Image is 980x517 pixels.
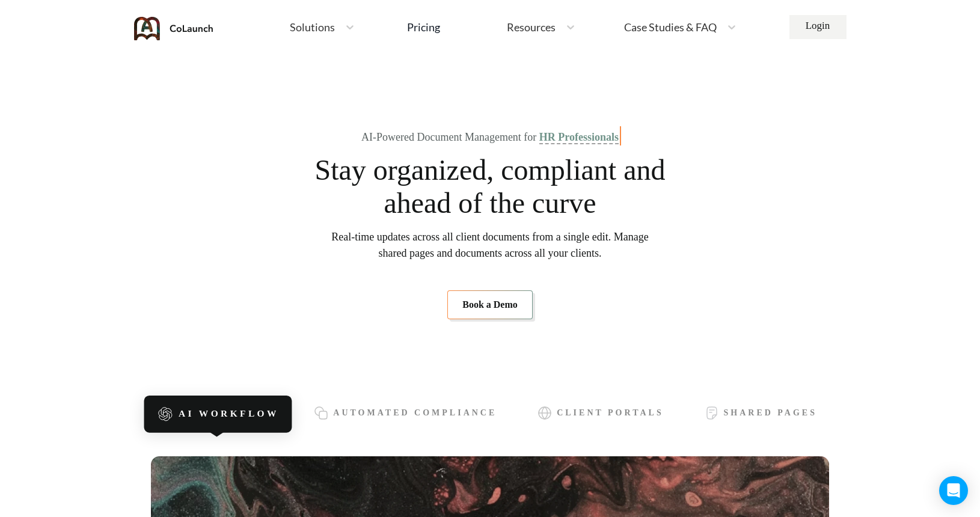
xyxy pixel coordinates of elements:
img: icon [314,406,328,420]
span: AI Workflow [179,409,279,420]
span: Shared Pages [724,408,817,418]
span: Stay organized, compliant and ahead of the curve [314,153,666,219]
div: Pricing [407,22,440,32]
span: Resources [507,22,556,32]
span: HR Professionals [539,131,619,144]
img: icon [158,406,173,422]
div: Open Intercom Messenger [939,476,968,505]
span: Client Portals [557,408,664,418]
span: Automated Compliance [333,408,497,418]
div: AI-Powered Document Management for [361,131,619,144]
span: Solutions [290,22,335,32]
img: icon [537,406,552,420]
img: icon [705,406,719,420]
img: coLaunch [134,17,213,40]
a: Book a Demo [447,290,533,319]
a: Login [789,15,847,39]
span: Case Studies & FAQ [624,22,717,32]
span: Real-time updates across all client documents from a single edit. Manage shared pages and documen... [331,229,649,262]
a: Pricing [407,16,440,38]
